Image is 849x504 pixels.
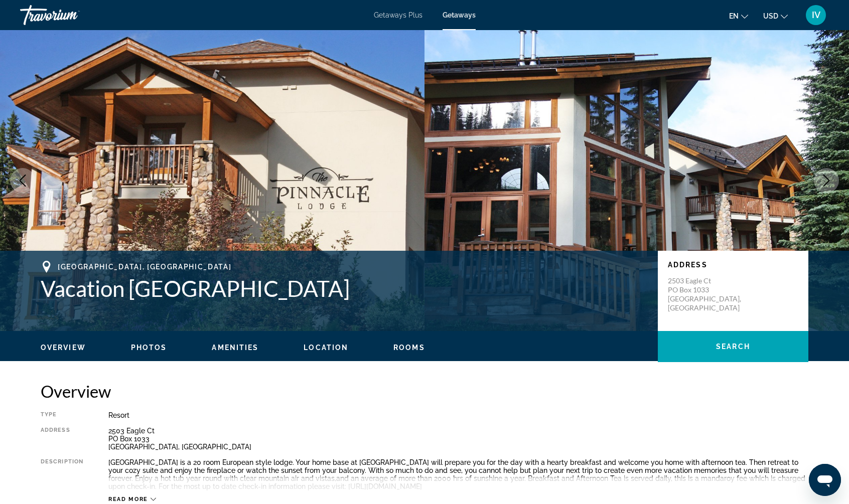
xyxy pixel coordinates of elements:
[41,275,648,301] h1: Vacation [GEOGRAPHIC_DATA]
[10,168,35,193] button: Previous image
[20,2,120,28] a: Travorium
[729,12,739,20] span: en
[809,464,841,496] iframe: Кнопка запуска окна обмена сообщениями
[41,458,83,490] div: Description
[131,344,167,352] span: Photos
[41,344,86,352] span: Overview
[108,427,808,451] div: 2503 Eagle Ct PO Box 1033 [GEOGRAPHIC_DATA], [GEOGRAPHIC_DATA]
[41,411,83,419] div: Type
[729,9,748,23] button: Change language
[108,495,156,503] button: Read more
[41,381,808,401] h2: Overview
[58,263,231,271] span: [GEOGRAPHIC_DATA], [GEOGRAPHIC_DATA]
[374,11,422,19] a: Getaways Plus
[41,427,83,451] div: Address
[131,343,167,352] button: Photos
[803,5,829,26] button: User Menu
[304,344,348,352] span: Location
[716,343,750,351] span: Search
[668,276,748,312] p: 2503 Eagle Ct PO Box 1033 [GEOGRAPHIC_DATA], [GEOGRAPHIC_DATA]
[393,343,425,352] button: Rooms
[668,261,798,269] p: Address
[212,343,258,352] button: Amenities
[304,343,348,352] button: Location
[108,458,808,490] div: [GEOGRAPHIC_DATA] is a 20 room European style lodge. Your home base at [GEOGRAPHIC_DATA] will pre...
[814,168,839,193] button: Next image
[812,10,820,20] span: IV
[108,496,148,502] span: Read more
[763,12,778,20] span: USD
[393,344,425,352] span: Rooms
[763,9,788,23] button: Change currency
[212,344,258,352] span: Amenities
[108,411,808,419] div: Resort
[41,343,86,352] button: Overview
[658,331,808,362] button: Search
[443,11,476,19] a: Getaways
